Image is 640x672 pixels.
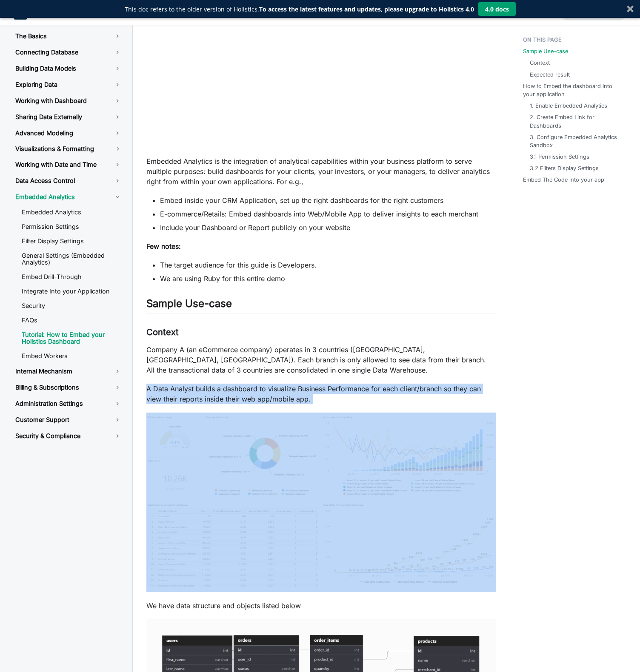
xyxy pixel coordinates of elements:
[9,126,129,140] a: Advanced Modeling
[523,82,625,98] a: How to Embed the dashboard into your application
[5,26,133,672] nav: Docs sidebar
[530,113,621,129] a: 2. Create Embed Link for Dashboards
[15,285,129,298] a: Integrate Into your Application
[160,260,496,270] li: The target audience for this guide is Developers.
[14,6,94,20] a: HolisticsHolistics Docs (3.0)
[146,413,496,589] img: Ecommerce Dashboard
[146,156,496,187] p: Embedded Analytics is the integration of analytical capabilities within your business platform to...
[530,153,589,161] a: 3.1 Permission Settings
[15,314,129,327] a: FAQs
[146,327,496,338] h3: Context
[9,142,107,156] a: Visualizations & Formatting
[259,5,474,13] strong: To access the latest features and updates, please upgrade to Holistics 4.0
[146,297,496,313] h2: Sample Use-case
[9,45,129,60] a: Connecting Database
[9,94,129,108] a: Working with Dashboard
[146,345,496,375] p: Company A (an eCommerce company) operates in 3 countries ([GEOGRAPHIC_DATA], [GEOGRAPHIC_DATA], [...
[160,273,496,284] li: We are using Ruby for this entire demo
[15,299,129,312] a: Security
[160,209,496,219] li: E-commerce/Retails: Embed dashboards into Web/Mobile App to deliver insights to each merchant
[9,429,129,443] a: Security & Compliance
[15,350,129,362] a: Embed Workers
[15,206,129,219] a: Embedded Analytics
[523,47,568,55] a: Sample Use-case
[9,77,129,92] a: Exploring Data
[9,29,129,43] a: The Basics
[530,164,599,172] a: 3.2 Filters Display Settings
[9,413,129,427] a: Customer Support
[9,364,129,379] a: Internal Mechanism
[15,271,129,283] a: Embed Drill-Through
[125,5,474,14] p: This doc refers to the older version of Holistics.
[15,249,129,269] a: General Settings (Embedded Analytics)
[146,384,496,404] p: A Data Analyst builds a dashboard to visualize Business Performance for each client/branch so the...
[160,222,496,233] li: Include your Dashboard or Report publicly on your website
[478,2,516,16] button: 4.0 docs
[15,328,129,348] a: Tutorial: How to Embed your Holistics Dashboard
[9,190,129,204] a: Embedded Analytics
[107,142,129,156] button: Toggle the collapsible sidebar category 'Visualizations & Formatting'
[9,157,129,172] a: Working with Date and Time
[9,110,129,124] a: Sharing Data Externally
[9,174,129,188] a: Data Access Control
[146,242,181,251] strong: Few notes:
[15,220,129,233] a: Permission Settings
[9,61,129,76] a: Building Data Models
[530,59,550,67] a: Context
[160,195,496,205] li: Embed inside your CRM Application, set up the right dashboards for the right customers
[146,601,496,611] p: We have data structure and objects listed below
[9,396,129,411] a: Administration Settings
[523,176,604,184] a: Embed The Code into your app
[530,102,607,110] a: 1. Enable Embedded Analytics
[125,5,474,14] div: This doc refers to the older version of Holistics.To access the latest features and updates, plea...
[9,380,129,395] a: Billing & Subscriptions
[530,133,621,149] a: 3. Configure Embedded Analytics Sandbox
[15,235,129,248] a: Filter Display Settings
[530,71,570,79] a: Expected result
